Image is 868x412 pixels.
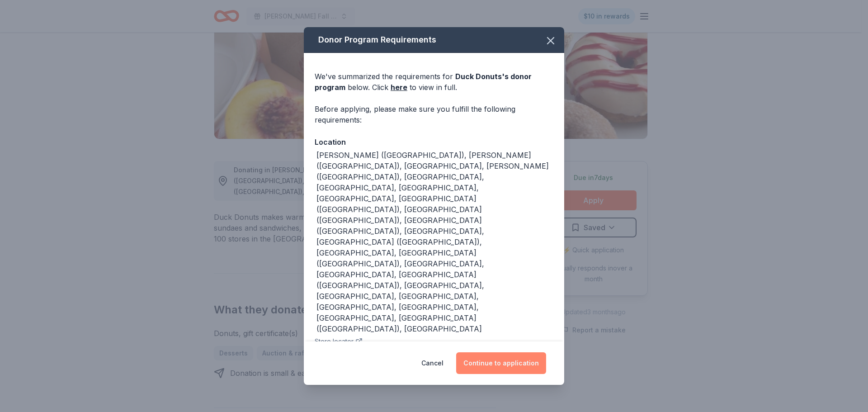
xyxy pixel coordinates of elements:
button: Store locator [315,336,363,347]
a: here [391,82,407,93]
div: Before applying, please make sure you fulfill the following requirements: [315,104,553,125]
button: Continue to application [456,352,546,374]
div: Donor Program Requirements [304,27,564,53]
button: Cancel [421,352,443,374]
div: We've summarized the requirements for below. Click to view in full. [315,71,553,93]
div: Location [315,136,553,148]
div: [PERSON_NAME] ([GEOGRAPHIC_DATA]), [PERSON_NAME] ([GEOGRAPHIC_DATA]), [GEOGRAPHIC_DATA], [PERSON_... [316,150,553,334]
